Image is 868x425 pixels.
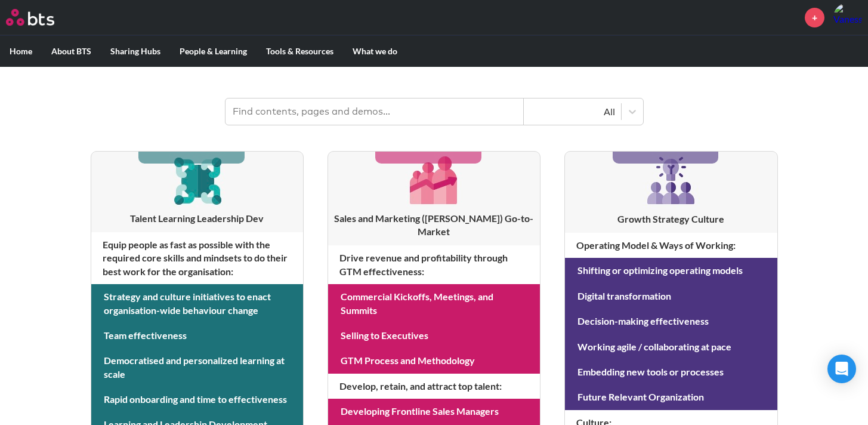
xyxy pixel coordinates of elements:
[406,152,462,208] img: [object Object]
[226,98,524,125] input: Find contents, pages and demos...
[101,36,170,67] label: Sharing Hubs
[6,9,76,26] a: Go home
[565,213,777,226] h3: Growth Strategy Culture
[257,36,343,67] label: Tools & Resources
[833,3,862,32] a: Profile
[6,9,54,26] img: BTS Logo
[91,232,303,284] h4: Equip people as fast as possible with the required core skills and mindsets to do their best work...
[642,152,700,209] img: [object Object]
[42,36,101,67] label: About BTS
[343,36,407,67] label: What we do
[530,105,615,118] div: All
[91,212,303,225] h3: Talent Learning Leadership Dev
[827,355,856,383] div: Open Intercom Messenger
[833,3,862,32] img: Vanessa Lin
[328,212,540,239] h3: Sales and Marketing ([PERSON_NAME]) Go-to-Market
[170,36,257,67] label: People & Learning
[565,233,777,258] h4: Operating Model & Ways of Working :
[805,8,824,27] a: +
[328,374,540,399] h4: Develop, retain, and attract top talent :
[169,152,226,208] img: [object Object]
[328,245,540,284] h4: Drive revenue and profitability through GTM effectiveness :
